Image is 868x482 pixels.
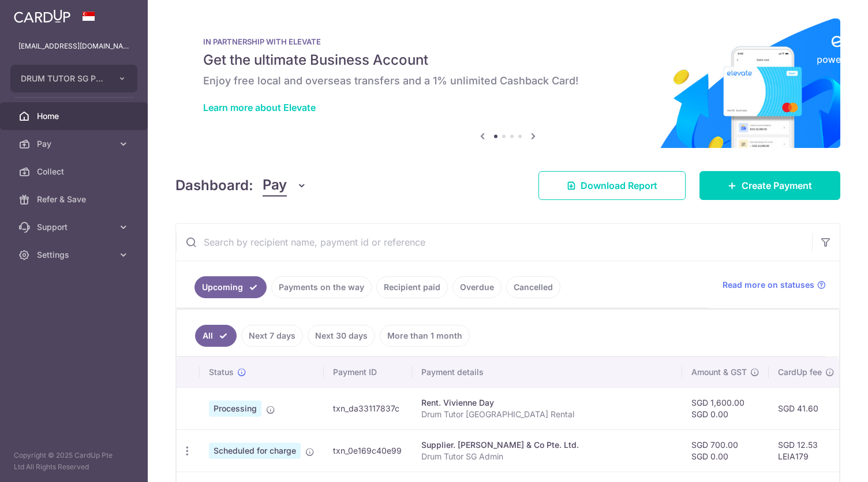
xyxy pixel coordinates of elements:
[794,447,856,476] iframe: Opens a widget where you can find more information
[14,9,70,23] img: CardUp
[412,357,682,387] th: Payment details
[538,171,686,200] a: Download Report
[682,387,769,429] td: SGD 1,600.00 SGD 0.00
[241,325,303,347] a: Next 7 days
[203,51,813,69] h5: Get the ultimate Business Account
[421,397,673,409] div: Rent. Vivienne Day
[778,366,822,378] span: CardUp fee
[209,443,301,459] span: Scheduled for charge
[10,65,137,92] button: DRUM TUTOR SG PTE. LTD.
[682,429,769,472] td: SGD 700.00 SGD 0.00
[324,387,412,429] td: txn_da33117837c
[203,102,316,113] a: Learn more about Elevate
[324,357,412,387] th: Payment ID
[194,276,267,298] a: Upcoming
[723,279,814,291] span: Read more on statuses
[506,276,560,298] a: Cancelled
[195,325,237,347] a: All
[37,249,113,261] span: Settings
[376,276,448,298] a: Recipient paid
[209,401,261,417] span: Processing
[769,429,844,472] td: SGD 12.53 LEIA179
[175,18,840,148] img: Renovation banner
[37,194,113,205] span: Refer & Save
[271,276,372,298] a: Payments on the way
[421,439,673,451] div: Supplier. [PERSON_NAME] & Co Pte. Ltd.
[263,175,287,196] span: Pay
[37,221,113,233] span: Support
[691,366,747,378] span: Amount & GST
[769,387,844,429] td: SGD 41.60
[421,409,673,420] p: Drum Tutor [GEOGRAPHIC_DATA] Rental
[37,166,113,177] span: Collect
[37,110,113,122] span: Home
[452,276,502,298] a: Overdue
[742,179,812,192] span: Create Payment
[308,325,375,347] a: Next 30 days
[263,175,307,196] button: Pay
[723,279,826,291] a: Read more on statuses
[324,429,412,472] td: txn_0e169c40e99
[18,40,129,52] p: [EMAIL_ADDRESS][DOMAIN_NAME]
[421,451,673,462] p: Drum Tutor SG Admin
[176,224,812,261] input: Search by recipient name, payment id or reference
[581,179,657,192] span: Download Report
[21,73,106,84] span: DRUM TUTOR SG PTE. LTD.
[203,74,813,88] h6: Enjoy free local and overseas transfers and a 1% unlimited Cashback Card!
[203,37,813,46] p: IN PARTNERSHIP WITH ELEVATE
[175,175,253,196] h4: Dashboard:
[37,138,113,150] span: Pay
[380,325,470,347] a: More than 1 month
[699,171,840,200] a: Create Payment
[209,366,234,378] span: Status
